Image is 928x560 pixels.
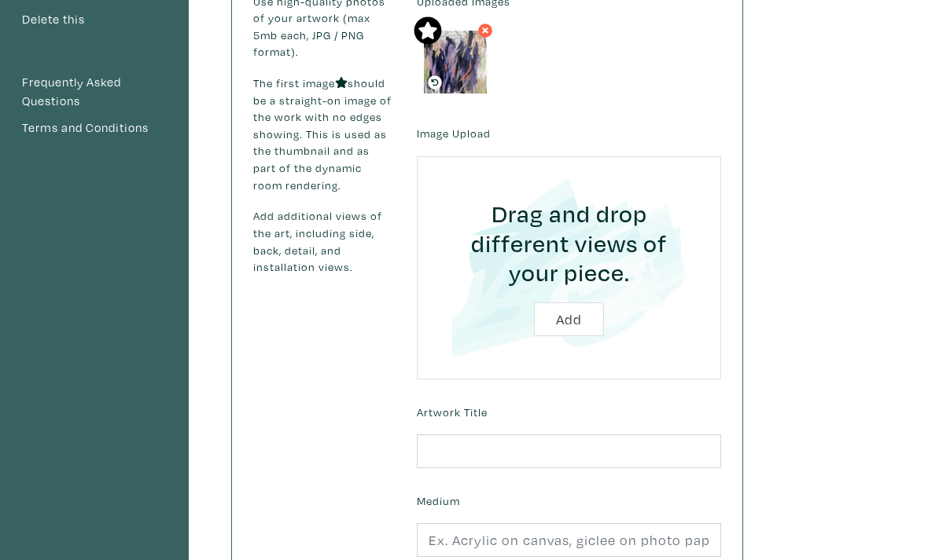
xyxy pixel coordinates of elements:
p: The first image should be a straight-on image of the work with no edges showing. This is used as ... [253,75,393,193]
a: Terms and Conditions [21,118,168,138]
label: Image Upload [417,125,491,142]
img: phpThumb.php [424,31,487,93]
button: Delete this [21,9,86,30]
input: Ex. Acrylic on canvas, giclee on photo paper [417,523,721,557]
a: Frequently Asked Questions [21,72,168,111]
p: Add additional views of the art, including side, back, detail, and installation views. [253,207,393,275]
label: Artwork Title [417,404,488,421]
label: Medium [417,492,460,510]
